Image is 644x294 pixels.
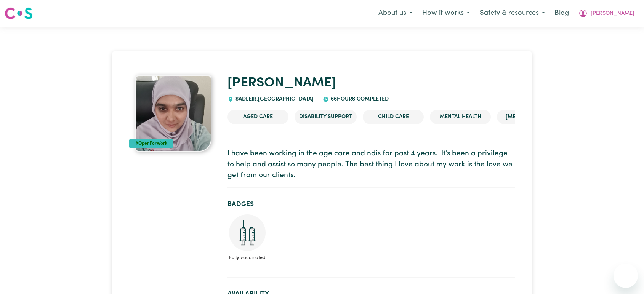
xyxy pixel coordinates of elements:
p: I have been working in the age care and ndis for past 4 years. It's been a privilege to help and ... [227,149,515,181]
a: Careseekers logo [5,5,33,22]
a: YASREEN 's profile picture'#OpenForWork [129,75,219,152]
span: [PERSON_NAME] [591,10,634,18]
button: Safety & resources [475,5,550,21]
li: Child care [363,110,424,124]
img: YASREEN [135,75,211,152]
iframe: Button to launch messaging window [614,264,638,288]
li: Disability Support [295,110,357,124]
img: Careseekers logo [5,6,33,20]
button: About us [373,5,417,21]
li: Mental Health [430,110,491,124]
h2: Badges [227,200,515,208]
span: SADLEIR , [GEOGRAPHIC_DATA] [234,96,314,102]
span: 66 hours completed [329,96,389,102]
button: My Account [574,5,639,21]
span: Fully vaccinated [227,251,267,264]
a: Blog [550,5,574,22]
li: [MEDICAL_DATA] [497,110,558,124]
button: How it works [417,5,475,21]
div: #OpenForWork [129,139,174,148]
img: Care and support worker has received 2 doses of COVID-19 vaccine [229,214,266,251]
a: [PERSON_NAME] [227,77,336,90]
li: Aged Care [227,110,288,124]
